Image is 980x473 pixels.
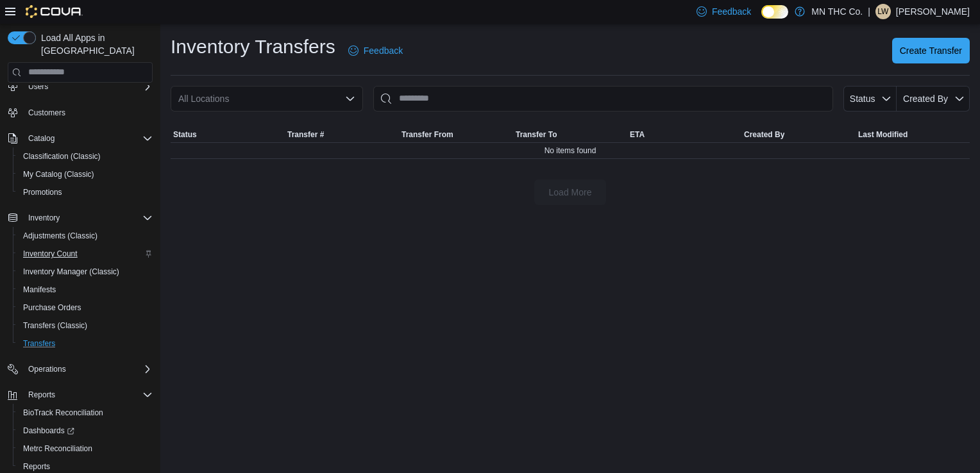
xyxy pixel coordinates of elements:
button: Open list of options [345,94,355,104]
button: Promotions [13,183,158,201]
span: Transfer # [287,129,324,140]
span: Created By [903,94,948,104]
p: [PERSON_NAME] [896,4,970,19]
span: LW [877,4,888,19]
button: Status [843,86,897,112]
a: BioTrack Reconciliation [18,405,108,420]
button: Reports [3,386,158,404]
span: Classification (Classic) [23,151,101,162]
button: Created By [741,127,856,142]
span: Reports [28,390,55,400]
span: Adjustments (Classic) [23,231,97,241]
a: Feedback [343,38,408,63]
span: Inventory Count [23,249,78,259]
p: | [868,4,870,19]
a: Manifests [18,282,61,297]
a: Adjustments (Classic) [18,228,103,244]
button: My Catalog (Classic) [13,165,158,183]
span: Users [28,81,48,92]
span: Feedback [712,5,751,18]
button: Last Modified [856,127,970,142]
span: My Catalog (Classic) [23,169,94,179]
a: Transfers (Classic) [18,318,92,333]
span: Users [23,79,153,94]
a: Metrc Reconciliation [18,441,97,456]
button: Transfer # [285,127,399,142]
span: Classification (Classic) [18,149,153,164]
button: Adjustments (Classic) [13,227,158,245]
span: Create Transfer [900,44,962,57]
span: Manifests [18,282,153,297]
span: Metrc Reconciliation [23,444,92,454]
button: Classification (Classic) [13,147,158,165]
span: Promotions [18,185,153,200]
button: Reports [23,387,60,402]
button: Manifests [13,281,158,299]
a: Inventory Count [18,246,83,261]
span: My Catalog (Classic) [18,167,153,182]
button: Customers [3,103,158,122]
button: Inventory Count [13,245,158,263]
span: Inventory Manager (Classic) [18,264,153,279]
button: Transfer To [513,127,627,142]
span: Load More [549,186,592,199]
span: Status [850,94,875,104]
p: MN THC Co. [811,4,863,19]
button: Users [3,78,158,95]
span: Promotions [23,187,62,197]
a: Purchase Orders [18,300,87,315]
span: Created By [744,129,784,140]
span: Transfer To [516,129,557,140]
button: BioTrack Reconciliation [13,404,158,422]
span: Purchase Orders [18,300,153,315]
span: Transfers (Classic) [18,318,153,333]
button: Transfers (Classic) [13,317,158,335]
span: Feedback [364,44,403,57]
button: Load More [534,179,606,205]
span: Operations [28,364,66,374]
div: Leah Williamette [875,4,891,19]
span: Last Modified [858,129,908,140]
span: ETA [630,129,645,140]
button: Operations [3,360,158,378]
a: Customers [23,105,71,120]
span: Transfers (Classic) [23,320,87,331]
button: Metrc Reconciliation [13,440,158,458]
span: Purchase Orders [23,303,81,313]
span: Dashboards [23,426,74,436]
button: Transfers [13,335,158,353]
span: Operations [23,361,153,377]
span: BioTrack Reconciliation [18,405,153,420]
input: Dark Mode [761,5,788,19]
span: Inventory [23,210,153,226]
span: BioTrack Reconciliation [23,408,103,418]
span: Transfers [23,338,55,349]
button: Transfer From [399,127,513,142]
span: Dark Mode [761,19,762,19]
button: Users [23,79,53,94]
span: Load All Apps in [GEOGRAPHIC_DATA] [36,31,153,57]
button: Catalog [23,131,60,146]
span: Inventory [28,213,60,223]
img: Cova [26,5,83,18]
a: Dashboards [13,422,158,440]
span: Manifests [23,285,56,295]
span: Metrc Reconciliation [18,441,153,456]
button: Create Transfer [892,38,970,63]
span: Customers [23,104,153,120]
span: Catalog [28,133,55,144]
a: Dashboards [18,423,80,438]
span: No items found [545,145,596,156]
span: Inventory Manager (Classic) [23,267,119,277]
button: Purchase Orders [13,299,158,317]
span: Dashboards [18,423,153,438]
span: Inventory Count [18,246,153,261]
input: This is a search bar. After typing your query, hit enter to filter the results lower in the page. [373,86,833,112]
span: Transfers [18,336,153,351]
button: Catalog [3,129,158,147]
span: Customers [28,108,65,118]
button: Inventory [23,210,65,226]
span: Adjustments (Classic) [18,228,153,244]
span: Transfer From [401,129,453,140]
button: Created By [897,86,970,112]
